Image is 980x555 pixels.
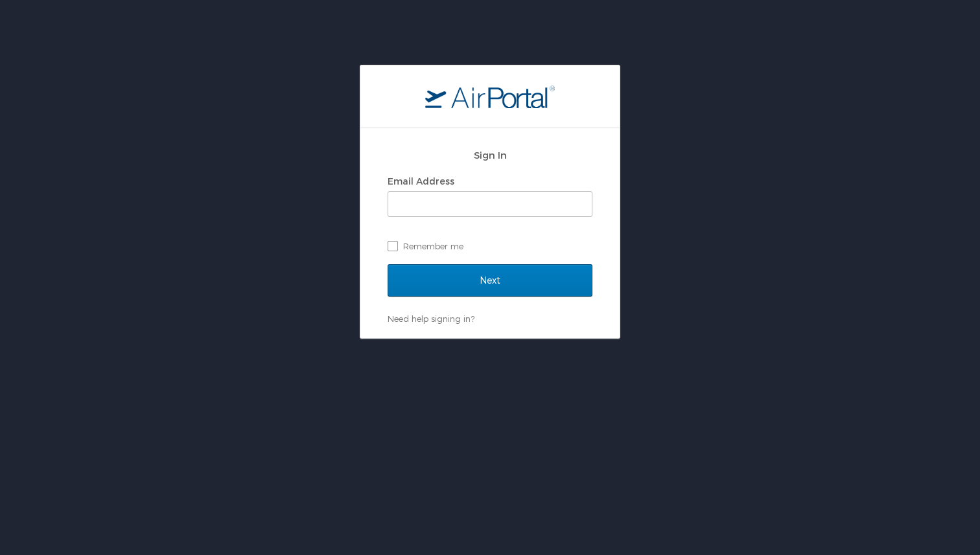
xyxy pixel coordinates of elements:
[388,236,592,256] label: Remember me
[425,85,555,108] img: logo
[388,176,454,187] label: Email Address
[388,148,592,163] h2: Sign In
[388,264,592,297] input: Next
[388,313,474,324] a: Need help signing in?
